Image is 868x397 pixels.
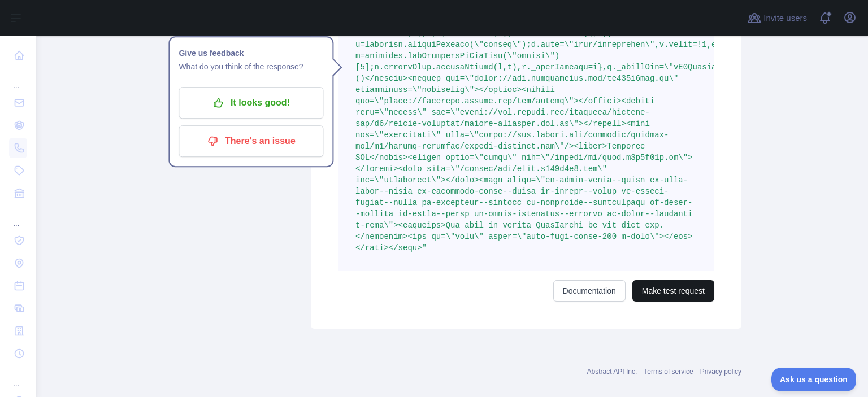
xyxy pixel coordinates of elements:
h1: Give us feedback [179,46,323,60]
a: Privacy policy [700,368,741,376]
p: There's an issue [187,132,315,151]
button: It looks good! [179,87,323,119]
button: Make test request [632,280,714,302]
a: Documentation [553,280,626,302]
p: What do you think of the response? [179,60,323,73]
button: There's an issue [179,125,323,157]
button: Invite users [745,9,809,27]
span: Invite users [763,12,807,25]
iframe: Toggle Customer Support [771,368,857,391]
div: ... [9,68,27,90]
div: ... [9,366,27,389]
div: ... [9,206,27,228]
a: Terms of service [644,368,693,376]
a: Abstract API Inc. [587,368,637,376]
p: It looks good! [187,93,315,112]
